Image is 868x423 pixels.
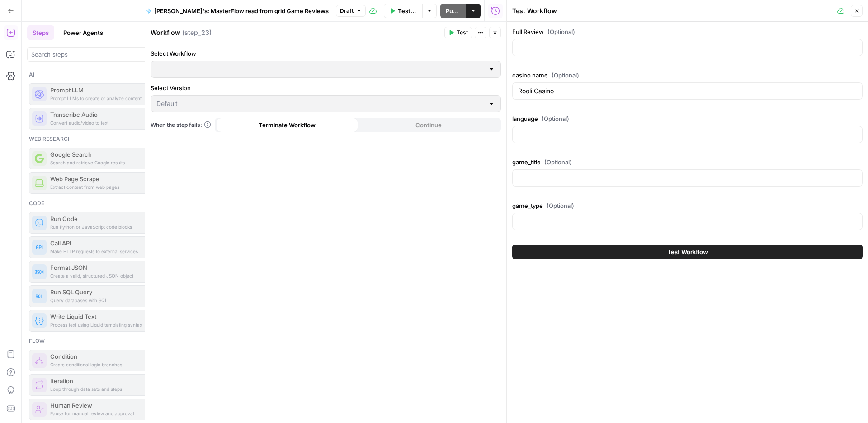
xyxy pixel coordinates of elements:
[457,29,468,37] span: Test
[512,114,863,123] label: language
[544,158,572,167] span: (Optional)
[667,247,708,256] span: Test Workflow
[547,27,575,36] span: (Optional)
[259,120,316,130] span: Terminate Workflow
[512,71,863,80] label: casino name
[512,27,863,36] label: Full Review
[29,337,184,345] div: Flow
[27,25,54,40] button: Steps
[552,71,579,80] span: (Optional)
[512,158,863,167] label: game_title
[151,121,211,129] a: When the step fails:
[151,83,501,92] label: Select Version
[547,201,574,210] span: (Optional)
[446,6,460,15] span: Publish
[151,28,442,37] div: Workflow
[398,6,417,15] span: Test Data
[29,71,184,79] div: Ai
[358,118,500,132] button: Continue
[151,49,501,58] label: Select Workflow
[512,201,863,210] label: game_type
[154,6,329,15] span: [PERSON_NAME]'s: MasterFlow read from grid Game Reviews
[384,4,422,18] button: Test Data
[29,199,184,207] div: Code
[512,245,863,259] button: Test Workflow
[340,7,354,15] span: Draft
[440,4,466,18] button: Publish
[156,99,484,108] input: Default
[58,25,108,40] button: Power Agents
[182,28,212,37] span: ( step_23 )
[542,114,569,123] span: (Optional)
[415,120,442,130] span: Continue
[29,135,184,143] div: Web research
[336,5,366,17] button: Draft
[141,4,334,18] button: [PERSON_NAME]'s: MasterFlow read from grid Game Reviews
[444,27,472,38] button: Test
[31,50,181,59] input: Search steps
